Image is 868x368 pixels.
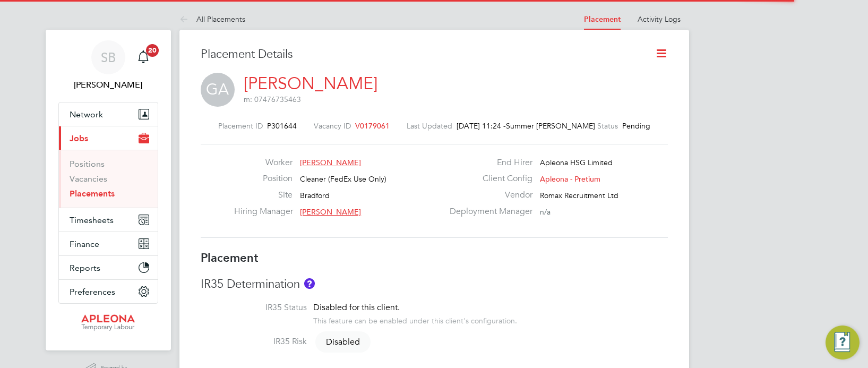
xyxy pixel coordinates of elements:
b: Placement [201,251,259,265]
label: End Hirer [443,157,532,168]
span: Timesheets [70,215,114,225]
span: [PERSON_NAME] [300,207,361,217]
span: Pending [622,121,650,131]
a: Vacancies [70,174,107,184]
span: Disabled [315,331,371,353]
span: Cleaner (FedEx Use Only) [300,174,386,184]
span: m: 07476735463 [244,95,301,104]
label: IR35 Status [201,302,307,313]
label: Position [234,173,293,184]
a: [PERSON_NAME] [244,73,377,94]
span: Network [70,109,103,119]
button: Timesheets [59,208,158,232]
span: Bradford [300,191,330,200]
span: Apleona - Pretium [540,174,600,184]
label: Placement ID [218,121,263,131]
button: Reports [59,256,158,279]
div: Jobs [59,150,158,208]
a: 20 [133,40,154,74]
span: Reports [70,263,100,273]
span: Apleona HSG Limited [540,158,613,167]
a: All Placements [179,14,245,24]
label: IR35 Risk [201,336,307,347]
button: Engage Resource Center [826,326,860,360]
button: About IR35 [304,278,315,289]
a: Placements [70,189,115,199]
button: Finance [59,232,158,255]
h3: Placement Details [201,47,639,62]
div: This feature can be enabled under this client's configuration. [313,313,517,326]
img: apleona-logo-retina.png [81,314,135,331]
label: Deployment Manager [443,206,532,217]
label: Last Updated [407,121,452,131]
span: V0179061 [355,121,390,131]
span: P301644 [267,121,297,131]
span: GA [201,73,235,107]
span: Disabled for this client. [313,302,400,313]
a: Placement [584,15,621,24]
span: Jobs [70,133,88,143]
span: Suzanne Bell [58,79,158,91]
a: Activity Logs [638,14,681,24]
button: Network [59,102,158,126]
label: Site [234,190,293,201]
span: [PERSON_NAME] [300,158,361,167]
span: Finance [70,239,99,249]
span: n/a [540,207,551,217]
label: Vacancy ID [314,121,351,131]
span: [DATE] 11:24 - [457,121,506,131]
label: Hiring Manager [234,206,293,217]
span: Summer [PERSON_NAME] [506,121,580,131]
h3: IR35 Determination [201,277,668,292]
nav: Main navigation [46,30,171,350]
span: Preferences [70,287,115,297]
button: Jobs [59,126,158,150]
a: Positions [70,159,105,169]
label: Worker [234,157,293,168]
button: Preferences [59,280,158,303]
a: Go to home page [58,314,158,331]
label: Status [597,121,618,131]
label: Client Config [443,173,532,184]
a: SB[PERSON_NAME] [58,40,158,91]
span: Romax Recruitment Ltd [540,191,618,200]
label: Vendor [443,190,532,201]
span: 20 [146,44,159,57]
span: SB [101,50,116,64]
